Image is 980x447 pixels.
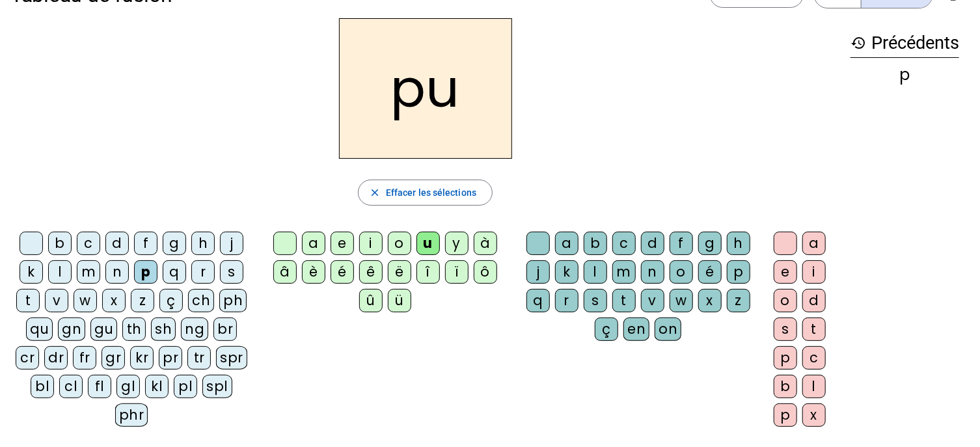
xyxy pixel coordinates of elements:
div: s [220,260,243,284]
div: t [802,318,826,341]
div: j [526,260,550,284]
div: j [220,232,243,255]
div: k [20,260,43,284]
div: fr [73,346,96,370]
div: i [802,260,826,284]
div: v [45,289,68,312]
div: bl [31,375,54,398]
div: x [698,289,722,312]
div: ph [219,289,247,312]
div: r [191,260,215,284]
div: é [698,260,722,284]
div: n [105,260,129,284]
div: phr [115,403,148,427]
mat-icon: history [851,35,866,51]
div: q [526,289,550,312]
div: d [105,232,129,255]
div: p [727,260,750,284]
div: û [359,289,383,312]
div: e [331,232,354,255]
div: c [802,346,826,370]
div: sh [151,318,176,341]
div: p [851,67,959,83]
div: ô [474,260,497,284]
div: kr [130,346,154,370]
div: ê [359,260,383,284]
div: p [774,346,797,370]
div: a [802,232,826,255]
mat-icon: close [369,187,381,198]
div: à [474,232,497,255]
div: fl [88,375,111,398]
div: a [555,232,578,255]
div: kl [145,375,169,398]
div: c [77,232,100,255]
button: Effacer les sélections [358,180,493,206]
div: x [802,403,826,427]
h2: pu [339,18,512,159]
div: h [727,232,750,255]
div: l [584,260,607,284]
div: o [388,232,411,255]
div: c [612,232,636,255]
div: gl [116,375,140,398]
div: l [802,375,826,398]
div: b [774,375,797,398]
div: f [670,232,693,255]
div: n [641,260,664,284]
div: dr [44,346,68,370]
div: t [16,289,40,312]
div: q [163,260,186,284]
div: tr [187,346,211,370]
div: o [670,260,693,284]
div: o [774,289,797,312]
div: h [191,232,215,255]
div: z [131,289,154,312]
div: br [213,318,237,341]
div: m [77,260,100,284]
div: spl [202,375,232,398]
div: b [584,232,607,255]
div: d [641,232,664,255]
div: ng [181,318,208,341]
div: t [612,289,636,312]
div: g [163,232,186,255]
div: z [727,289,750,312]
div: w [74,289,97,312]
div: ç [159,289,183,312]
div: g [698,232,722,255]
div: l [48,260,72,284]
div: r [555,289,578,312]
div: pr [159,346,182,370]
div: u [416,232,440,255]
div: x [102,289,126,312]
div: i [359,232,383,255]
div: d [802,289,826,312]
div: â [273,260,297,284]
div: b [48,232,72,255]
div: gr [102,346,125,370]
div: spr [216,346,247,370]
div: qu [26,318,53,341]
span: Effacer les sélections [386,185,476,200]
div: p [134,260,157,284]
div: ü [388,289,411,312]
div: è [302,260,325,284]
div: î [416,260,440,284]
div: on [655,318,681,341]
div: y [445,232,469,255]
div: k [555,260,578,284]
div: ë [388,260,411,284]
div: é [331,260,354,284]
div: ch [188,289,214,312]
div: f [134,232,157,255]
div: pl [174,375,197,398]
div: e [774,260,797,284]
div: m [612,260,636,284]
div: w [670,289,693,312]
div: s [584,289,607,312]
div: en [623,318,649,341]
div: p [774,403,797,427]
div: gu [90,318,117,341]
div: gn [58,318,85,341]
